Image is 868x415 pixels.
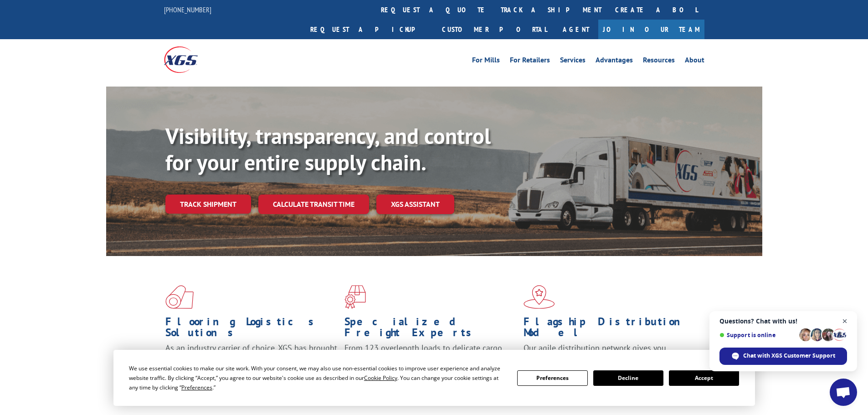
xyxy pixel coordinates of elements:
a: Services [560,56,586,67]
a: Calculate transit time [258,195,369,214]
span: Close chat [839,316,851,327]
span: Cookie Policy [364,374,397,382]
a: Track shipment [165,195,251,214]
button: Accept [669,370,739,386]
img: xgs-icon-flagship-distribution-model-red [524,285,555,309]
a: XGS ASSISTANT [376,195,454,214]
p: From 123 overlength loads to delicate cargo, our experienced staff knows the best way to move you... [344,343,517,383]
a: Agent [554,20,598,39]
b: Visibility, transparency, and control for your entire supply chain. [165,122,491,176]
span: Preferences [181,384,212,391]
div: Cookie Consent Prompt [113,350,755,406]
a: Request a pickup [303,20,435,39]
a: [PHONE_NUMBER] [164,5,211,14]
span: Chat with XGS Customer Support [743,352,835,360]
h1: Flooring Logistics Solutions [165,316,338,343]
button: Preferences [517,370,587,386]
h1: Specialized Freight Experts [344,316,517,343]
span: Our agile distribution network gives you nationwide inventory management on demand. [524,343,691,364]
a: For Retailers [510,56,550,67]
span: Support is online [719,332,796,338]
a: Resources [643,56,675,67]
span: Questions? Chat with us! [719,318,847,325]
img: xgs-icon-total-supply-chain-intelligence-red [165,285,194,309]
div: We use essential cookies to make our site work. With your consent, we may also use non-essential ... [129,364,506,392]
img: xgs-icon-focused-on-flooring-red [344,285,366,309]
div: Chat with XGS Customer Support [719,348,847,365]
a: Join Our Team [598,20,704,39]
a: Customer Portal [435,20,554,39]
span: As an industry carrier of choice, XGS has brought innovation and dedication to flooring logistics... [165,343,337,375]
button: Decline [593,370,663,386]
h1: Flagship Distribution Model [524,316,696,343]
a: For Mills [472,56,500,67]
a: About [685,56,704,67]
div: Open chat [830,379,857,406]
a: Advantages [596,56,633,67]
